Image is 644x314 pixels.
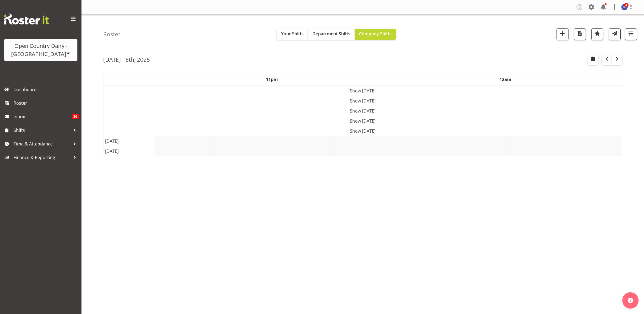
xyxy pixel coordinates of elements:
[14,153,71,161] span: Finance & Reporting
[359,31,392,37] span: Company Shifts
[591,28,603,40] button: Highlight an important date within the roster.
[14,85,79,94] span: Dashboard
[308,29,355,40] button: Department Shifts
[312,31,350,37] span: Department Shifts
[155,73,389,86] th: 11pm
[10,42,72,58] div: Open Country Dairy - [GEOGRAPHIC_DATA]
[103,106,622,116] td: Show [DATE]
[103,146,155,156] td: [DATE]
[389,73,622,86] th: 12am
[14,99,79,107] span: Roster
[14,140,71,148] span: Time & Attendance
[574,28,586,40] button: Download a PDF of the roster according to the set date range.
[557,28,568,40] button: Add a new shift
[281,31,304,37] span: Your Shifts
[14,113,72,121] span: Inbox
[103,86,622,96] td: Show [DATE]
[625,28,637,40] button: Filter Shifts
[14,126,71,134] span: Shifts
[355,29,396,40] button: Company Shifts
[277,29,308,40] button: Your Shifts
[103,56,150,63] h2: [DATE] - 5th, 2025
[628,298,633,303] img: help-xxl-2.png
[103,136,155,146] td: [DATE]
[103,116,622,126] td: Show [DATE]
[621,4,628,10] img: smt-planning7541.jpg
[72,114,79,119] span: 26
[588,54,598,65] button: Select a specific date within the roster.
[103,31,121,37] h4: Roster
[609,28,621,40] button: Send a list of all shifts for the selected filtered period to all rostered employees.
[103,96,622,106] td: Show [DATE]
[4,14,49,24] img: Rosterit website logo
[103,126,622,136] td: Show [DATE]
